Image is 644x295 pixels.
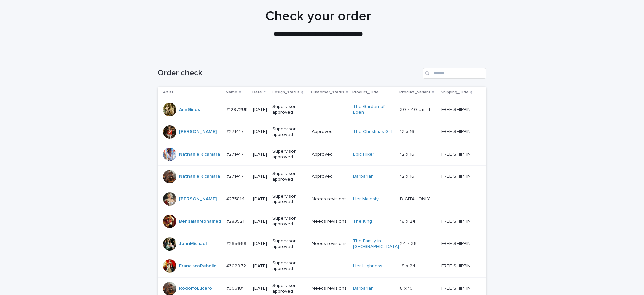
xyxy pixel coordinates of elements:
[253,196,267,202] p: [DATE]
[272,104,306,115] p: Supervisor approved
[253,263,267,269] p: [DATE]
[400,195,431,202] p: DIGITAL ONLY
[226,240,248,247] p: #295668
[179,241,207,247] a: JohnMichael
[158,188,486,210] tr: [PERSON_NAME] #275814#275814 [DATE]Supervisor approvedNeeds revisionsHer Majesty DIGITAL ONLYDIGI...
[312,129,347,135] p: Approved
[272,260,306,272] p: Supervisor approved
[312,219,347,224] p: Needs revisions
[312,241,347,247] p: Needs revisions
[352,89,379,96] p: Product_Title
[158,210,486,233] tr: BensalahMohamed #283521#283521 [DATE]Supervisor approvedNeeds revisionsThe King 18 x 2418 x 24 FR...
[400,240,418,247] p: 24 x 36
[158,255,486,278] tr: FranciscoRebollo #302972#302972 [DATE]Supervisor approved-Her Highness 18 x 2418 x 24 FREE SHIPPI...
[179,263,217,269] a: FranciscoRebollo
[158,121,486,143] tr: [PERSON_NAME] #271417#271417 [DATE]Supervisor approvedApprovedThe Christmas Girl 12 x 1612 x 16 F...
[353,238,399,250] a: The Family in [GEOGRAPHIC_DATA]
[312,107,347,113] p: -
[253,152,267,157] p: [DATE]
[399,89,430,96] p: Product_Variant
[353,263,382,269] a: Her Highness
[226,128,245,135] p: #271417
[158,143,486,166] tr: NathanielRicamara #271417#271417 [DATE]Supervisor approvedApprovedEpic Hiker 12 x 1612 x 16 FREE ...
[353,129,392,135] a: The Christmas Girl
[272,89,300,96] p: Design_status
[163,89,173,96] p: Artist
[423,68,486,79] input: Search
[226,172,245,179] p: #271417
[272,126,306,138] p: Supervisor approved
[312,152,347,157] p: Approved
[253,129,267,135] p: [DATE]
[226,195,246,202] p: #275814
[400,217,417,224] p: 18 x 24
[400,106,437,113] p: 30 x 40 cm - 10% Upfront Payment
[252,89,262,96] p: Date
[441,89,469,96] p: Shipping_Title
[179,152,220,157] a: NathanielRicamara
[272,149,306,160] p: Supervisor approved
[441,217,477,224] p: FREE SHIPPING - preview in 1-2 business days, after your approval delivery will take 5-10 busines...
[441,128,477,135] p: FREE SHIPPING - preview in 1-2 business days, after your approval delivery will take 5-10 busines...
[441,284,477,291] p: FREE SHIPPING - preview in 1-2 business days, delivery in 5-10 business days after your approval.
[400,262,417,269] p: 18 x 24
[441,262,477,269] p: FREE SHIPPING - preview in 1-2 business days, delivery in 5-10 business days after your approval.
[441,106,477,113] p: FREE SHIPPING- preview in 1-2 business days, after your approval delivery will take 5-10 business...
[226,150,245,157] p: #271417
[311,89,344,96] p: Customer_status
[226,106,249,113] p: #12972UK
[400,128,416,135] p: 12 x 16
[312,174,347,179] p: Approved
[272,238,306,250] p: Supervisor approved
[312,196,347,202] p: Needs revisions
[253,286,267,291] p: [DATE]
[353,286,374,291] a: Barbarian
[353,196,379,202] a: Her Majesty
[400,150,416,157] p: 12 x 16
[441,150,477,157] p: FREE SHIPPING - preview in 1-2 business days, after your approval delivery will take 5-10 busines...
[272,171,306,182] p: Supervisor approved
[353,219,372,224] a: The King
[158,165,486,188] tr: NathanielRicamara #271417#271417 [DATE]Supervisor approvedApprovedBarbarian 12 x 1612 x 16 FREE S...
[226,284,245,291] p: #305181
[400,172,416,179] p: 12 x 16
[441,172,477,179] p: FREE SHIPPING - preview in 1-2 business days, after your approval delivery will take 5-10 busines...
[158,68,420,78] h1: Order check
[179,219,221,224] a: BensalahMohamed
[154,8,483,25] h1: Check your order
[253,107,267,113] p: [DATE]
[179,174,220,179] a: NathanielRicamara
[179,286,212,291] a: RodolfoLucero
[353,104,395,115] a: The Garden of Eden
[272,194,306,205] p: Supervisor approved
[158,98,486,121] tr: AnnGines #12972UK#12972UK [DATE]Supervisor approved-The Garden of Eden 30 x 40 cm - 10% Upfront P...
[179,196,217,202] a: [PERSON_NAME]
[179,107,200,113] a: AnnGines
[226,262,247,269] p: #302972
[158,233,486,255] tr: JohnMichael #295668#295668 [DATE]Supervisor approvedNeeds revisionsThe Family in [GEOGRAPHIC_DATA...
[226,217,246,224] p: #283521
[179,129,217,135] a: [PERSON_NAME]
[312,263,347,269] p: -
[353,174,374,179] a: Barbarian
[226,89,237,96] p: Name
[253,219,267,224] p: [DATE]
[441,195,444,202] p: -
[441,240,477,247] p: FREE SHIPPING - preview in 1-2 business days, after your approval delivery will take 5-10 busines...
[253,174,267,179] p: [DATE]
[312,286,347,291] p: Needs revisions
[253,241,267,247] p: [DATE]
[400,284,414,291] p: 8 x 10
[272,216,306,227] p: Supervisor approved
[353,152,374,157] a: Epic Hiker
[272,283,306,294] p: Supervisor approved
